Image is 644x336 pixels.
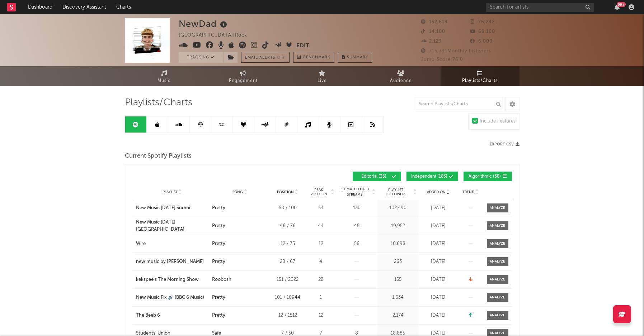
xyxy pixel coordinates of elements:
[307,240,334,248] div: 12
[307,294,334,301] div: 1
[212,312,225,319] div: Pretty
[379,276,417,283] div: 155
[204,66,283,86] a: Engagement
[125,66,204,86] a: Music
[307,222,334,230] div: 44
[379,205,417,212] div: 102,490
[480,117,516,126] div: Include Features
[470,29,495,34] span: 68,100
[415,97,504,111] input: Search Playlists/Charts
[420,222,456,230] div: [DATE]
[212,222,225,230] div: Pretty
[272,205,304,212] div: 58 / 100
[212,294,225,301] div: Pretty
[163,190,178,194] span: Playlist
[136,312,160,319] div: The Beeb 6
[318,77,327,85] span: Live
[462,77,498,85] span: Playlists/Charts
[420,294,456,301] div: [DATE]
[470,39,493,44] span: 6,000
[421,57,463,62] span: Jump Score: 76.0
[617,2,626,7] div: 99 +
[379,240,417,248] div: 10,698
[272,222,304,230] div: 46 / 76
[136,205,190,212] div: New Music [DATE] Suomi
[272,276,304,283] div: 151 / 2022
[136,240,146,248] div: Wire
[136,312,208,319] a: The Beeb 6
[390,77,412,85] span: Audience
[307,258,334,265] div: 4
[379,258,417,265] div: 263
[277,190,294,194] span: Position
[136,258,208,265] a: new music by [PERSON_NAME]
[136,276,208,283] a: kekspee's The Morning Show
[307,188,330,196] span: Peak Position
[307,312,334,319] div: 12
[136,205,208,212] a: New Music [DATE] Suomi
[441,66,520,86] a: Playlists/Charts
[212,258,225,265] div: Pretty
[421,49,491,53] span: 715,391 Monthly Listeners
[464,172,512,181] button: Algorithmic(38)
[136,240,208,248] a: Wire
[125,152,192,160] span: Current Spotify Playlists
[421,20,448,24] span: 152,619
[241,52,290,63] button: Email AlertsOff
[379,222,417,230] div: 19,952
[136,276,199,283] div: kekspee's The Morning Show
[420,240,456,248] div: [DATE]
[232,190,243,194] span: Song
[490,142,520,147] button: Export CSV
[307,276,334,283] div: 22
[272,312,304,319] div: 12 / 1512
[420,276,456,283] div: [DATE]
[420,312,456,319] div: [DATE]
[357,174,390,179] span: Editorial ( 35 )
[158,77,171,85] span: Music
[406,172,458,181] button: Independent(183)
[379,188,413,196] span: Playlist Followers
[468,174,501,179] span: Algorithmic ( 38 )
[427,190,446,194] span: Added On
[136,294,204,301] div: New Music Fix 🔊 (BBC 6 Music)
[212,240,225,248] div: Pretty
[338,187,371,197] span: Estimated Daily Streams
[421,39,442,44] span: 2,123
[353,172,401,181] button: Editorial(35)
[421,29,445,34] span: 14,100
[470,20,495,24] span: 76,242
[338,52,372,63] button: Summary
[486,3,594,12] input: Search for artists
[179,52,224,63] button: Tracking
[338,205,376,212] div: 130
[179,18,229,30] div: NewDad
[362,66,441,86] a: Audience
[229,77,258,85] span: Engagement
[272,240,304,248] div: 12 / 75
[296,42,309,51] button: Edit
[338,222,376,230] div: 45
[379,312,417,319] div: 2,174
[462,190,474,194] span: Trend
[125,99,192,107] span: Playlists/Charts
[283,66,362,86] a: Live
[136,294,208,301] a: New Music Fix 🔊 (BBC 6 Music)
[277,56,286,60] em: Off
[420,258,456,265] div: [DATE]
[303,53,330,62] span: Benchmark
[420,205,456,212] div: [DATE]
[347,56,368,59] span: Summary
[212,276,231,283] div: Roobosh
[136,219,208,233] a: New Music [DATE] [GEOGRAPHIC_DATA]
[411,174,447,179] span: Independent ( 183 )
[293,52,334,63] a: Benchmark
[212,205,225,212] div: Pretty
[379,294,417,301] div: 1,634
[136,258,204,265] div: new music by [PERSON_NAME]
[272,258,304,265] div: 20 / 67
[615,4,620,10] button: 99+
[307,205,334,212] div: 54
[338,240,376,248] div: 56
